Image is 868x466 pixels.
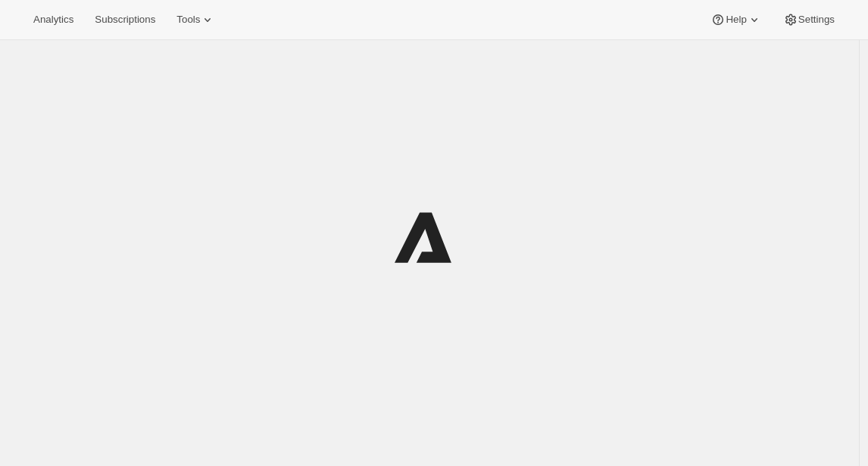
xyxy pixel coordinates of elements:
button: Help [701,9,770,30]
button: Tools [167,9,224,30]
span: Subscriptions [95,14,155,26]
button: Subscriptions [86,9,164,30]
span: Analytics [33,14,73,26]
span: Help [726,14,746,26]
span: Tools [176,14,200,26]
button: Analytics [24,9,83,30]
button: Settings [774,9,844,30]
span: Settings [798,14,835,26]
